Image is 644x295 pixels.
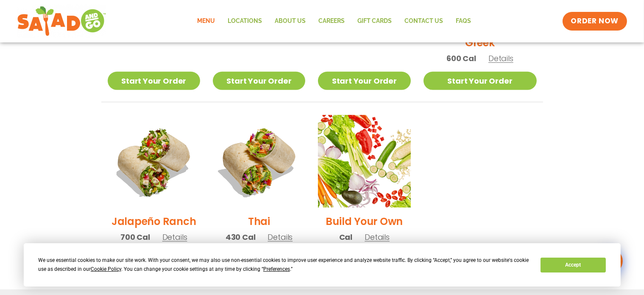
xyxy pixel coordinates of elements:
[191,11,478,31] nav: Menu
[318,115,410,208] img: Product photo for Build Your Own
[339,231,352,243] span: Cal
[91,266,121,272] span: Cookie Policy
[248,214,270,229] h2: Thai
[365,232,390,242] span: Details
[351,11,399,31] a: GIFT CARDS
[24,243,621,287] div: Cookie Consent Prompt
[226,231,256,243] span: 430 Cal
[263,266,290,272] span: Preferences
[450,11,478,31] a: FAQs
[312,11,351,31] a: Careers
[108,72,200,90] a: Start Your Order
[17,4,106,38] img: new-SAG-logo-768×292
[571,16,619,26] span: ORDER NOW
[268,232,293,242] span: Details
[269,11,312,31] a: About Us
[563,12,627,31] a: ORDER NOW
[213,115,305,208] img: Product photo for Thai Wrap
[488,53,513,64] span: Details
[465,35,495,50] h2: Greek
[541,258,606,273] button: Accept
[120,231,150,243] span: 700 Cal
[399,11,450,31] a: Contact Us
[424,72,537,90] a: Start Your Order
[112,214,196,229] h2: Jalapeño Ranch
[222,11,269,31] a: Locations
[38,256,530,274] div: We use essential cookies to make our site work. With your consent, we may also use non-essential ...
[326,214,403,229] h2: Build Your Own
[446,53,476,64] span: 600 Cal
[162,232,187,242] span: Details
[318,72,410,90] a: Start Your Order
[191,11,222,31] a: Menu
[213,72,305,90] a: Start Your Order
[108,115,200,208] img: Product photo for Jalapeño Ranch Wrap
